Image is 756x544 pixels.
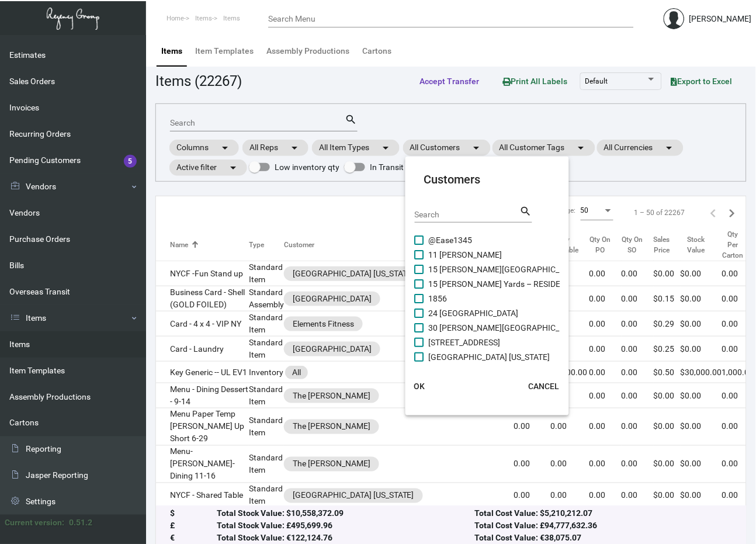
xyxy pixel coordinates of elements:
mat-card-title: Customers [424,171,550,188]
span: 1856 [429,292,448,306]
span: 15 [PERSON_NAME][GEOGRAPHIC_DATA] – RESIDENCES [429,262,637,276]
button: OK [401,376,438,397]
span: @Ease1345 [429,233,473,247]
mat-icon: search [520,205,532,219]
button: CANCEL [519,376,569,397]
div: 0.51.2 [69,517,92,529]
span: 30 [PERSON_NAME][GEOGRAPHIC_DATA] - Residences [429,321,628,335]
span: CANCEL [529,382,560,391]
span: [STREET_ADDRESS] [429,335,501,349]
span: 11 [PERSON_NAME] [429,248,502,262]
span: 15 [PERSON_NAME] Yards – RESIDENCES - Inactive [429,277,616,291]
span: 24 [GEOGRAPHIC_DATA] [429,306,519,320]
div: Current version: [5,517,64,529]
span: [GEOGRAPHIC_DATA] [US_STATE] [429,350,550,364]
span: OK [414,382,425,391]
